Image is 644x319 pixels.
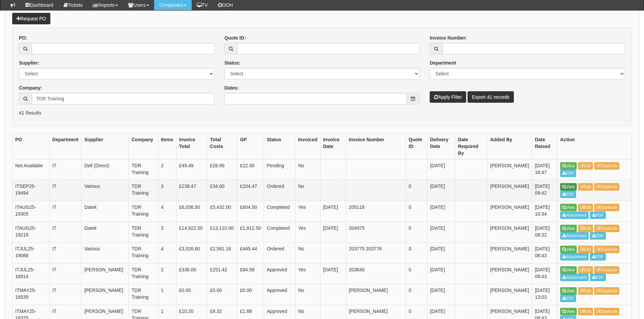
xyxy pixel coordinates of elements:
th: Date Raised [532,133,557,159]
td: Yes [295,201,320,222]
td: No [295,159,320,180]
td: No [295,284,320,305]
td: Yes [295,222,320,243]
a: View [560,162,577,170]
td: [DATE] [427,243,455,264]
td: Approved [264,263,295,284]
td: £49.49 [176,159,207,180]
th: GP [237,133,264,159]
td: TDR Training [129,222,158,243]
td: £13,110.00 [207,222,237,243]
a: Duplicate [594,308,619,315]
td: 1 [158,284,176,305]
td: 3 [158,222,176,243]
td: IT [49,201,81,222]
td: £3,026.60 [176,243,207,264]
td: ITAUG25-19218 [13,222,50,243]
th: Delivery Date [427,133,455,159]
td: IT [49,180,81,201]
td: TDR Training [129,180,158,201]
td: £26.99 [207,159,237,180]
th: Invoice Number [346,133,406,159]
a: Attachment [560,212,589,219]
td: £604.50 [237,201,264,222]
td: [DATE] [427,263,455,284]
th: Status [264,133,295,159]
label: Supplier: [19,59,40,66]
a: Duplicate [594,183,619,191]
td: TDR Training [129,159,158,180]
td: 0 [406,284,427,305]
td: ITJUL25-18914 [13,263,50,284]
th: Quote ID [406,133,427,159]
td: [DATE] 08:43 [532,243,557,264]
th: Invoice Total [176,133,207,159]
td: ITMAY25-18539 [13,284,50,305]
td: Dell (Direct) [81,159,129,180]
a: Duplicate [594,225,619,232]
td: 203775 203776 [346,243,406,264]
td: £251.42 [207,263,237,284]
td: £22.50 [237,159,264,180]
td: £204.47 [237,180,264,201]
td: 203645 [346,263,406,284]
td: [DATE] [427,180,455,201]
a: Duplicate [594,162,619,170]
a: PDF [590,253,606,261]
a: PDF [590,232,606,240]
td: Completed [264,201,295,222]
th: Action [557,133,632,159]
a: Attachment [560,253,589,261]
td: 4 [158,201,176,222]
td: [PERSON_NAME] [81,263,129,284]
label: Status: [224,59,240,66]
td: Various [81,243,129,264]
td: £336.00 [176,263,207,284]
th: Date Required By [455,133,487,159]
td: No [295,180,320,201]
td: 0 [406,243,427,264]
td: Pending [264,159,295,180]
td: TDR Training [129,243,158,264]
a: View [560,308,577,315]
td: ITSEP25-19494 [13,180,50,201]
td: [DATE] [427,159,455,180]
td: £14,922.50 [176,222,207,243]
td: £5,432.00 [207,201,237,222]
th: Department [49,133,81,159]
td: IT [49,284,81,305]
a: Duplicate [594,204,619,211]
td: [DATE] [427,222,455,243]
td: [DATE] 08:43 [532,263,557,284]
td: IT [49,222,81,243]
td: £0.00 [237,284,264,305]
p: 41 Results [19,109,625,116]
th: Invoiced [295,133,320,159]
td: IT [49,159,81,180]
td: TDR Training [129,284,158,305]
a: View [560,183,577,191]
td: [PERSON_NAME] [487,243,532,264]
label: Quote ID: [224,34,246,41]
td: [DATE] 16:47 [532,159,557,180]
a: PDF [560,170,576,177]
th: Invoice Date [320,133,346,159]
th: Company [129,133,158,159]
td: No [295,243,320,264]
a: Attachment [560,232,589,240]
td: [PERSON_NAME] [487,201,532,222]
a: Edit [578,204,593,211]
th: PO [13,133,50,159]
a: Edit [578,246,593,253]
td: Not Available [13,159,50,180]
td: 2 [158,159,176,180]
td: [DATE] [427,201,455,222]
td: Ordered [264,180,295,201]
td: Approved [264,284,295,305]
td: 3 [158,180,176,201]
a: Edit [578,162,593,170]
td: 2 [158,263,176,284]
td: Yes [295,263,320,284]
td: 0 [406,201,427,222]
td: [DATE] [320,201,346,222]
